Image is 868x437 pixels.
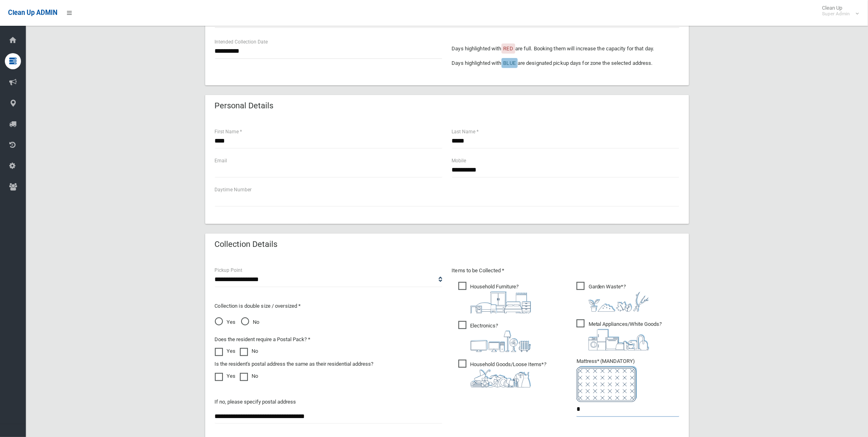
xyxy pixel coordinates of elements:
[215,335,311,344] label: Does the resident require a Postal Pack? *
[458,360,547,387] span: Household Goods/Loose Items*
[205,98,283,114] header: Personal Details
[504,46,513,52] span: RED
[215,371,236,381] label: Yes
[577,319,662,350] span: Metal Appliances/White Goods
[452,58,679,68] p: Days highlighted with are designated pickup days for zone the selected address.
[215,317,236,327] span: Yes
[215,397,296,407] label: If no, please specify postal address
[470,369,531,387] img: b13cc3517677393f34c0a387616ef184.png
[240,371,258,381] label: No
[470,292,531,313] img: aa9efdbe659d29b613fca23ba79d85cb.png
[8,9,57,17] span: Clean Up ADMIN
[589,321,662,350] i: ?
[452,266,679,275] p: Items to be Collected *
[241,317,260,327] span: No
[504,60,516,66] span: BLUE
[458,282,531,313] span: Household Furniture
[470,323,531,352] i: ?
[215,359,374,369] label: Is the resident's postal address the same as their residential address?
[458,321,531,352] span: Electronics
[577,358,679,402] span: Mattress* (MANDATORY)
[215,346,236,356] label: Yes
[577,366,637,402] img: e7408bece873d2c1783593a074e5cb2f.png
[822,11,850,17] small: Super Admin
[577,282,649,312] span: Garden Waste*
[818,5,858,17] span: Clean Up
[470,361,547,387] i: ?
[589,284,649,312] i: ?
[205,236,287,252] header: Collection Details
[452,44,679,54] p: Days highlighted with are full. Booking them will increase the capacity for that day.
[470,284,531,313] i: ?
[589,292,649,312] img: 4fd8a5c772b2c999c83690221e5242e0.png
[240,346,258,356] label: No
[215,301,442,311] p: Collection is double size / oversized *
[470,331,531,352] img: 394712a680b73dbc3d2a6a3a7ffe5a07.png
[589,329,649,350] img: 36c1b0289cb1767239cdd3de9e694f19.png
